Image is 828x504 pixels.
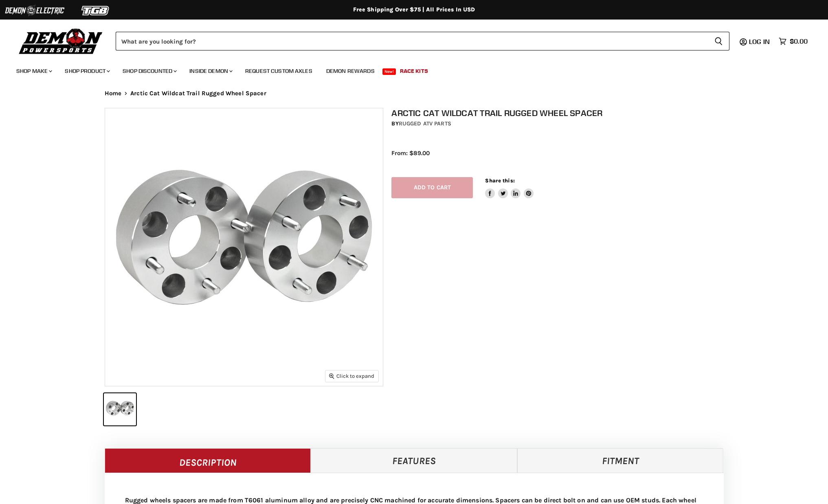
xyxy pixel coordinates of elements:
span: New! [382,68,396,75]
div: Free Shipping Over $75 | All Prices In USD [88,6,740,13]
div: by [391,119,732,128]
a: Shop Make [10,63,57,79]
button: Click to expand [325,370,378,381]
a: Request Custom Axles [239,63,318,79]
img: Arctic Cat Wildcat Trail Rugged Wheel Spacer [105,108,383,386]
span: $0.00 [790,37,808,45]
aside: Share this: [485,177,534,199]
a: Shop Discounted [116,63,182,79]
span: Click to expand [329,373,374,379]
ul: Main menu [10,59,806,79]
input: Search [116,32,708,50]
a: Home [105,90,122,97]
span: Arctic Cat Wildcat Trail Rugged Wheel Spacer [130,90,266,97]
a: Demon Rewards [320,63,381,79]
a: Rugged ATV Parts [399,120,451,127]
a: Log in [745,38,775,45]
a: $0.00 [775,35,812,47]
a: Inside Demon [183,63,237,79]
button: Search [708,32,729,50]
span: From: $89.00 [391,149,430,157]
h1: Arctic Cat Wildcat Trail Rugged Wheel Spacer [391,108,732,118]
span: Share this: [485,177,514,184]
img: Demon Powersports [16,26,105,55]
a: Fitment [517,448,724,473]
a: Shop Product [59,63,115,79]
span: Log in [749,37,770,46]
img: Demon Electric Logo 2 [4,3,65,18]
nav: Breadcrumbs [88,90,740,97]
button: Arctic Cat Wildcat Trail Rugged Wheel Spacer thumbnail [104,393,136,425]
form: Product [116,32,729,50]
a: Race Kits [394,63,434,79]
a: Features [311,448,517,473]
img: TGB Logo 2 [65,3,126,18]
a: Description [105,448,311,473]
